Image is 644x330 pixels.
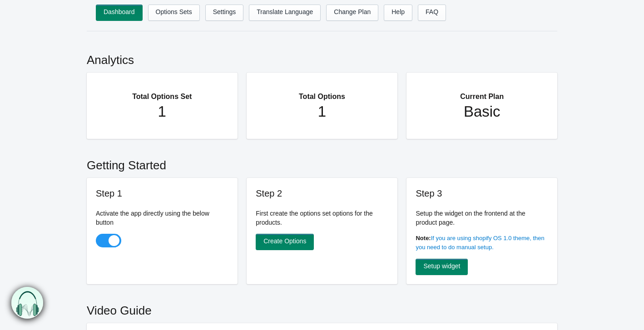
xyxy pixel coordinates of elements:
a: FAQ [418,5,446,21]
a: Options Sets [148,5,200,21]
p: Activate the app directly using the below button [96,209,228,227]
img: bxm.png [11,286,44,319]
h3: Step 3 [416,187,548,200]
h1: 1 [265,103,379,121]
h2: Getting Started [87,148,557,178]
a: If you are using shopify OS 1.0 theme, then you need to do manual setup. [416,235,544,251]
p: First create the options set options for the products. [256,209,388,227]
h3: Step 2 [256,187,388,200]
h3: Step 1 [96,187,228,200]
b: Note: [416,235,431,241]
h1: 1 [105,103,219,121]
h2: Total Options Set [105,82,219,103]
a: Setup widget [416,259,468,275]
a: Dashboard [96,5,143,21]
a: Change Plan [326,5,378,21]
a: Translate Language [249,5,321,21]
h2: Video Guide [87,293,557,323]
h2: Current Plan [425,82,539,103]
a: Help [384,5,412,21]
h2: Total Options [265,82,379,103]
a: Create Options [256,234,314,250]
h2: Analytics [87,43,557,73]
h1: Basic [425,103,539,121]
p: Setup the widget on the frontend at the product page. [416,209,548,227]
a: Settings [205,5,244,21]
